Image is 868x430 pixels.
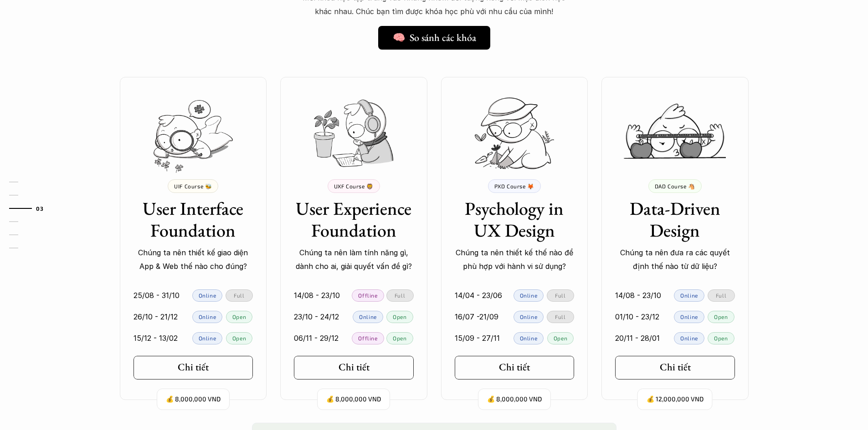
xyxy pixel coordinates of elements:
[234,292,244,298] p: Full
[134,288,180,302] p: 25/08 - 31/10
[714,335,728,341] p: Open
[647,393,704,405] p: 💰 12,000,000 VND
[199,292,216,298] p: Online
[615,197,735,241] h3: Data-Driven Design
[294,331,339,345] p: 06/11 - 29/12
[294,246,414,273] p: Chúng ta nên làm tính năng gì, dành cho ai, giải quyết vấn đề gì?
[395,292,405,298] p: Full
[714,314,728,320] p: Open
[134,310,178,324] p: 26/10 - 21/12
[615,356,735,379] a: Chi tiết
[655,183,695,189] p: DAD Course 🐴
[393,32,476,44] h5: 🧠 So sánh các khóa
[134,197,253,241] h3: User Interface Foundation
[294,288,340,302] p: 14/08 - 23/10
[334,183,374,189] p: UXF Course 🦁
[199,335,216,341] p: Online
[359,314,377,320] p: Online
[393,335,406,341] p: Open
[716,292,726,298] p: Full
[294,356,414,379] a: Chi tiết
[455,288,502,302] p: 14/04 - 23/06
[680,335,698,341] p: Online
[199,314,216,320] p: Online
[294,310,339,324] p: 23/10 - 24/12
[615,310,659,324] p: 01/10 - 23/12
[455,246,575,273] p: Chúng ta nên thiết kế thế nào để phù hợp với hành vi sử dụng?
[393,314,406,320] p: Open
[178,361,209,373] h5: Chi tiết
[358,292,377,298] p: Offline
[680,314,698,320] p: Online
[134,331,178,345] p: 15/12 - 13/02
[520,292,538,298] p: Online
[615,331,660,345] p: 20/11 - 28/01
[455,356,575,379] a: Chi tiết
[615,288,661,302] p: 14/08 - 23/10
[36,205,43,212] strong: 03
[174,183,212,189] p: UIF Course 🐝
[520,314,538,320] p: Online
[615,246,735,273] p: Chúng ta nên đưa ra các quyết định thế nào từ dữ liệu?
[134,356,253,379] a: Chi tiết
[232,314,246,320] p: Open
[294,197,414,241] h3: User Experience Foundation
[555,292,565,298] p: Full
[520,335,538,341] p: Online
[166,393,221,405] p: 💰 8,000,000 VND
[494,183,534,189] p: PXD Course 🦊
[326,393,381,405] p: 💰 8,000,000 VND
[487,393,542,405] p: 💰 8,000,000 VND
[232,335,246,341] p: Open
[378,26,490,50] a: 🧠 So sánh các khóa
[680,292,698,298] p: Online
[555,314,565,320] p: Full
[455,197,575,241] h3: Psychology in UX Design
[455,310,498,324] p: 16/07 -21/09
[339,361,370,373] h5: Chi tiết
[660,361,691,373] h5: Chi tiết
[554,335,567,341] p: Open
[9,203,52,214] a: 03
[455,331,500,345] p: 15/09 - 27/11
[358,335,377,341] p: Offline
[499,361,530,373] h5: Chi tiết
[134,246,253,273] p: Chúng ta nên thiết kế giao diện App & Web thế nào cho đúng?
